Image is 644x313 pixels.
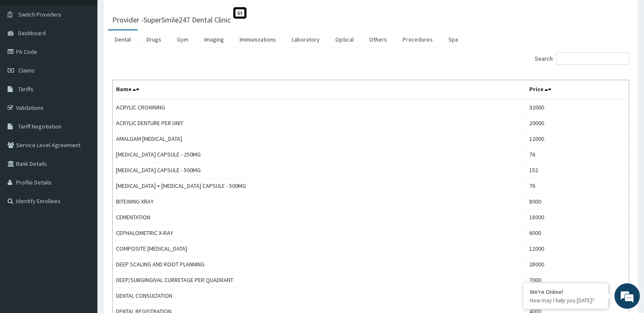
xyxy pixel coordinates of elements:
[233,7,246,19] span: St
[113,115,526,131] td: ACRYLIC DENTURE PER UNIT
[18,11,61,18] span: Switch Providers
[113,131,526,147] td: AMALGAM [MEDICAL_DATA]
[526,147,629,162] td: 76
[16,42,34,64] img: d_794563401_company_1708531726252_794563401
[556,52,629,65] input: Search:
[170,31,195,48] a: Gym
[530,288,602,296] div: We're Online!
[112,16,231,24] h3: Provider - SuperSmile247 Dental Clinic
[526,272,629,288] td: 7000
[18,85,33,93] span: Tariffs
[526,80,629,100] th: Price
[4,216,161,246] textarea: Type your message and hit 'Enter'
[362,31,394,48] a: Others
[139,4,159,25] div: Minimize live chat window
[113,147,526,162] td: [MEDICAL_DATA] CAPSULE - 250MG
[526,194,629,210] td: 8000
[113,162,526,178] td: [MEDICAL_DATA] CAPSULE - 500MG
[233,31,283,48] a: Immunizations
[526,99,629,115] td: 32000
[526,178,629,194] td: 76
[526,210,629,225] td: 18000
[329,31,360,48] a: Optical
[113,272,526,288] td: DEEP/SUBGINGIVAL CURRETAGE PER QUADRANT
[49,99,117,185] span: We're online!
[526,162,629,178] td: 152
[108,31,138,48] a: Dental
[113,80,526,100] th: Name
[535,52,629,65] label: Search:
[526,241,629,257] td: 12000
[285,31,326,48] a: Laboratory
[113,225,526,241] td: CEPHALOMETRIC X-RAY
[140,31,168,48] a: Drugs
[113,99,526,115] td: ACRYLIC CROWNING
[396,31,439,48] a: Procedures
[44,48,142,59] div: Chat with us now
[526,225,629,241] td: 6000
[197,31,231,48] a: Imaging
[18,67,35,74] span: Claims
[113,257,526,272] td: DEEP SCALING AND ROOT PLANNING
[530,297,602,304] p: How may I help you today?
[18,29,46,37] span: Dashboard
[113,241,526,257] td: COMPOSITE [MEDICAL_DATA]
[113,210,526,225] td: CEMENTATION
[526,257,629,272] td: 28000
[442,31,465,48] a: Spa
[113,178,526,194] td: [MEDICAL_DATA] + [MEDICAL_DATA] CAPSULE - 500MG
[18,123,61,130] span: Tariff Negotiation
[113,194,526,210] td: BITEWING XRAY
[113,288,526,304] td: DENTAL CONSULTATION
[526,131,629,147] td: 12000
[526,115,629,131] td: 20000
